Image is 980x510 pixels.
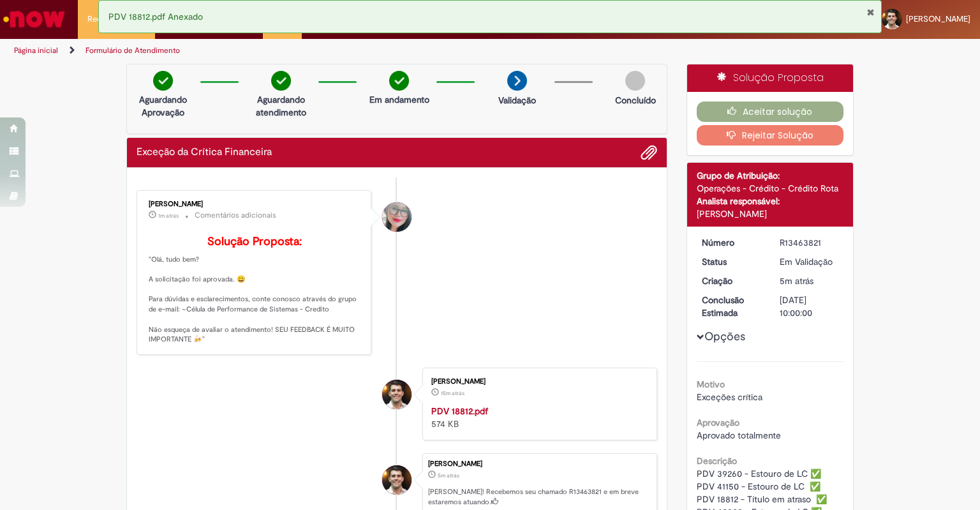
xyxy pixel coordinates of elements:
[625,71,645,91] img: img-circle-grey.png
[780,275,813,287] span: 5m atrás
[697,455,737,467] b: Descrição
[195,210,276,221] small: Comentários adicionais
[1,6,67,32] img: ServiceNow
[615,94,656,107] p: Concluído
[431,405,488,417] a: PDV 18812.pdf
[431,378,644,386] div: [PERSON_NAME]
[697,101,844,122] button: Aceitar solução
[158,212,179,220] time: 29/08/2025 17:39:07
[271,71,291,91] img: check-circle-green.png
[10,39,644,63] ul: Trilhas de página
[692,274,771,287] dt: Criação
[697,169,844,182] div: Grupo de Atribuição:
[250,93,312,119] p: Aguardando atendimento
[697,195,844,207] div: Analista responsável:
[687,64,854,92] div: Solução Proposta
[108,11,203,22] span: PDV 18812.pdf Anexado
[428,487,650,507] p: [PERSON_NAME]! Recebemos seu chamado R13463821 e em breve estaremos atuando.
[369,93,429,106] p: Em andamento
[14,45,58,56] a: Página inicial
[207,234,302,249] b: Solução Proposta:
[149,236,361,345] p: "Olá, tudo bem? A solicitação foi aprovada. 😀 Para dúvidas e esclarecimentos, conte conosco atrav...
[441,389,464,397] span: 15m atrás
[158,212,179,220] span: 1m atrás
[780,236,839,249] div: R13463821
[438,472,459,479] span: 5m atrás
[498,94,536,107] p: Validação
[692,236,771,249] dt: Número
[389,71,409,91] img: check-circle-green.png
[431,405,644,430] div: 574 KB
[780,255,839,268] div: Em Validação
[697,391,762,403] span: Exceções crítica
[697,207,844,220] div: [PERSON_NAME]
[438,472,459,479] time: 29/08/2025 17:34:54
[697,417,739,428] b: Aprovação
[382,202,412,232] div: Franciele Fernanda Melo dos Santos
[780,274,839,287] div: 29/08/2025 17:34:54
[507,71,527,91] img: arrow-next.png
[137,147,272,158] h2: Exceção da Crítica Financeira Histórico de tíquete
[641,144,657,161] button: Adicionar anexos
[697,430,781,441] span: Aprovado totalmente
[132,93,194,119] p: Aguardando Aprovação
[382,380,412,409] div: Henrique Michalski Goncalves
[692,294,771,319] dt: Conclusão Estimada
[87,13,132,26] span: Requisições
[428,460,650,468] div: [PERSON_NAME]
[153,71,173,91] img: check-circle-green.png
[149,200,361,208] div: [PERSON_NAME]
[780,275,813,287] time: 29/08/2025 17:34:54
[697,182,844,195] div: Operações - Crédito - Crédito Rota
[697,125,844,146] button: Rejeitar Solução
[85,45,180,56] a: Formulário de Atendimento
[780,294,839,319] div: [DATE] 10:00:00
[906,13,970,24] span: [PERSON_NAME]
[441,389,464,397] time: 29/08/2025 17:25:04
[866,7,875,17] button: Fechar Notificação
[382,465,412,495] div: Henrique Michalski Goncalves
[697,379,725,390] b: Motivo
[692,255,771,268] dt: Status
